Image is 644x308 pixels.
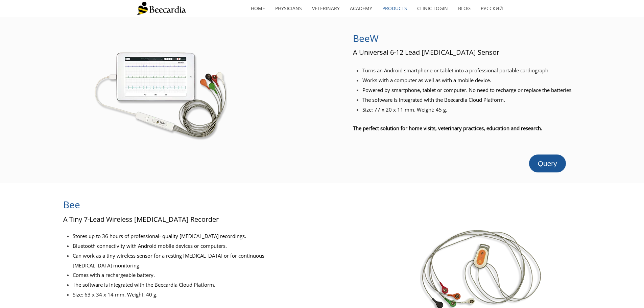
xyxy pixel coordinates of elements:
span: The software is integrated with the Beecardia Cloud Platform. [362,96,505,103]
span: BeeW [353,32,379,45]
a: Products [377,1,412,16]
a: Academy [345,1,377,16]
a: Blog [453,1,476,16]
span: A Universal 6-12 Lead [MEDICAL_DATA] Sensor [353,48,499,57]
span: Bee [63,198,80,211]
a: Clinic Login [412,1,453,16]
a: home [246,1,270,16]
a: Veterinary [307,1,345,16]
span: Powered by smartphone, tablet or computer. No need to recharge or replace the batteries. [362,87,573,93]
span: A Tiny 7-Lead Wireless [MEDICAL_DATA] Recorder [63,215,219,224]
span: Can work as a tiny wireless sensor for a resting [MEDICAL_DATA] or for continuous [MEDICAL_DATA] ... [73,252,264,269]
img: Beecardia [136,2,186,15]
span: Query [538,160,557,167]
a: Русский [476,1,508,16]
span: Turns an Android smartphone or tablet into a professional portable cardiograph. [362,67,550,74]
a: Physicians [270,1,307,16]
a: Query [529,155,566,172]
span: The software is integrated with the Beecardia Cloud Platform. [73,281,215,288]
span: Stores up to 36 hours of professional- quality [MEDICAL_DATA] recordings. [73,233,246,239]
span: Size: 63 x 34 x 14 mm, Weight: 40 g. [73,291,158,298]
span: Size: 77 x 20 x 11 mm. Weight: 45 g. [362,106,447,113]
span: The perfect solution for home visits, veterinary practices, education and research. [353,125,542,132]
span: Bluetooth connectivity with Android mobile devices or computers. [73,242,227,249]
span: Works with a computer as well as with a mobile device. [362,77,491,84]
span: Comes with a rechargeable battery. [73,271,155,278]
